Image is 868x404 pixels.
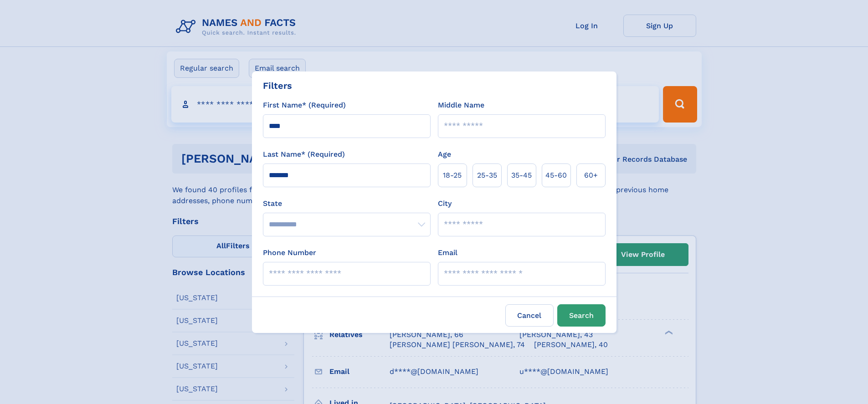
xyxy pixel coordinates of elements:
[545,170,567,181] span: 45‑60
[477,170,497,181] span: 25‑35
[438,149,451,160] label: Age
[263,149,345,160] label: Last Name* (Required)
[511,170,532,181] span: 35‑45
[263,79,292,92] div: Filters
[505,304,554,327] label: Cancel
[557,304,606,327] button: Search
[443,170,462,181] span: 18‑25
[438,198,452,209] label: City
[438,100,484,111] label: Middle Name
[438,247,457,258] label: Email
[584,170,598,181] span: 60+
[263,247,316,258] label: Phone Number
[263,100,346,111] label: First Name* (Required)
[263,198,431,209] label: State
